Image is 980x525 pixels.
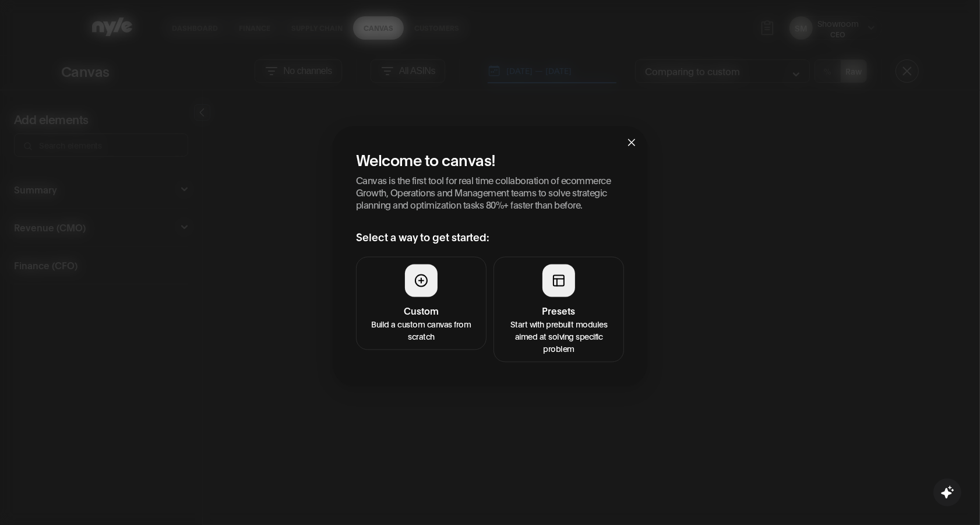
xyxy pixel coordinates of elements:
[356,174,624,210] p: Canvas is the first tool for real time collaboration of ecommerce Growth, Operations and Manageme...
[356,149,624,169] h2: Welcome to canvas!
[616,126,647,157] button: Close
[501,318,616,354] p: Start with prebuilt modules aimed at solving specific problem
[493,256,624,362] button: PresetsStart with prebuilt modules aimed at solving specific problem
[501,304,616,318] h4: Presets
[364,304,479,318] h4: Custom
[356,229,624,245] h3: Select a way to get started:
[356,256,487,350] button: CustomBuild a custom canvas from scratch
[627,138,636,147] span: close
[364,318,479,342] p: Build a custom canvas from scratch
